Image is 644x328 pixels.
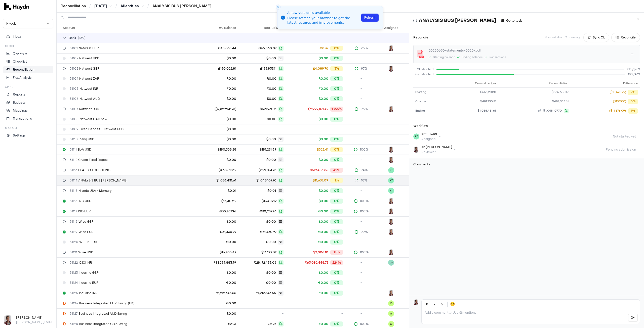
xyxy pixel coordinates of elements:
[330,219,343,224] div: 0%
[360,240,362,244] span: -
[70,67,78,71] span: 51103
[198,165,238,175] td: $468,518.12
[3,50,53,57] a: Overview
[13,34,21,39] span: Inbox
[360,250,369,254] span: 100%
[266,158,276,162] span: $0.00
[13,67,34,72] p: Reconciliation
[70,46,99,50] span: Natwest EUR
[5,126,18,130] h3: Manage
[413,72,433,77] div: Rec. Matched
[198,53,238,63] td: $0.00
[424,301,431,308] button: Bold (Ctrl+B)
[198,124,238,134] td: $0.00
[198,23,238,33] th: GL Balance
[388,188,394,194] button: KT
[3,91,53,98] a: Reports
[70,230,94,234] span: Wise EUR
[360,189,362,193] span: -
[3,99,53,106] a: Budgets
[61,4,86,9] a: Reconciliation
[198,216,238,227] td: £0.00
[500,109,569,113] button: $1,048,107.70
[313,250,328,254] span: $2,006.10
[388,167,394,173] button: KT
[413,132,441,141] button: KTKriti TiwariAssignee
[267,77,276,81] span: R0.00
[330,107,343,112] div: 1,765%
[305,261,328,265] span: ₹63,092,448.73
[413,145,457,154] button: JP SmitJP [PERSON_NAME]Reviewer
[388,260,394,266] span: DP
[498,17,525,25] a: Go to task
[552,100,569,104] span: $482,335.61
[447,109,496,113] div: $1,036,431.61
[70,158,77,162] span: 51112
[319,87,328,91] span: ₹0.00
[13,92,25,97] p: Reports
[330,168,343,173] div: 42%
[360,199,369,203] span: 100%
[70,220,94,224] span: Wise GBP
[449,301,456,308] button: 😊
[198,247,238,257] td: $16,205.42
[310,168,328,172] span: $139,486.86
[360,148,369,152] span: 100%
[146,4,150,9] span: /
[198,134,238,144] td: $0.00
[360,77,362,81] span: -
[70,189,111,193] span: Nivoda USA - Mercury
[287,10,360,15] div: A new version is available
[360,271,362,275] span: -
[388,66,394,72] button: JP Smit
[5,85,13,89] h3: Apps
[198,74,238,84] td: R0.00
[319,199,328,203] span: $0.00
[198,144,238,155] td: $190,708.28
[287,16,360,25] div: Please refresh your browser to get the latest features and improvements.
[260,230,276,234] span: €31,430.97
[330,147,343,152] div: 0%
[360,178,368,182] span: 18%
[388,208,394,214] img: JP Smit
[388,45,394,51] button: JP Smit
[313,178,328,182] span: $11,676.09
[413,35,428,40] h3: Reconcile
[628,90,638,95] div: 2%
[360,67,368,71] span: 97%
[330,117,343,122] div: 0%
[388,249,394,255] button: JP Smit
[13,75,32,80] p: Flux Analysis
[602,148,640,152] span: Pending submission
[388,177,394,183] span: KT
[388,157,394,163] img: JP Smit
[627,67,640,72] span: 213 / 1,789
[88,4,92,9] span: /
[319,56,328,60] span: $0.00
[413,17,525,25] div: ANALYSIS BUS [PERSON_NAME]
[388,321,394,327] button: JS
[341,127,343,131] span: -
[70,189,77,193] span: 51115
[5,44,15,48] h3: Close
[388,198,394,204] button: JP Smit
[330,56,343,61] div: 0%
[388,311,394,317] span: JS
[330,188,343,193] div: 0%
[388,106,394,112] button: JP Smit
[360,56,362,60] span: -
[500,90,569,95] button: $565,772.09
[70,158,110,162] span: Chase Fixed Deposit
[78,36,85,40] span: ( 189 )
[308,107,328,111] span: $2,999,871.42
[70,127,124,131] span: Fixed Deposit - Natwest USD
[3,66,53,73] a: Reconciliation
[330,96,343,101] div: 0%
[261,250,276,254] span: $14,199.32
[330,270,343,275] div: 0%
[13,108,28,113] p: Mappings
[388,229,394,235] img: JP Smit
[360,168,368,172] span: 94%
[70,117,78,121] span: 51108
[198,94,238,104] td: $0.00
